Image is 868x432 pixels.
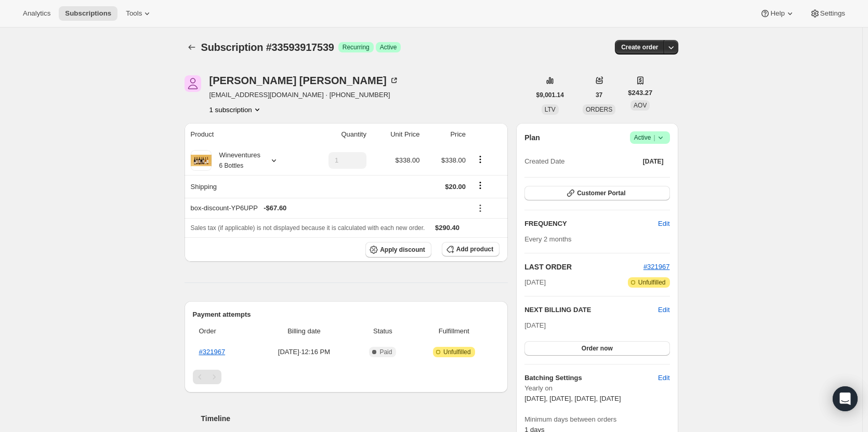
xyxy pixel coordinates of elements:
[191,203,466,213] div: box-discount-YP6UPP
[615,40,664,55] button: Create order
[545,106,556,113] span: LTV
[524,132,540,143] h2: Plan
[524,262,643,272] h2: LAST ORDER
[379,348,392,356] span: Paid
[185,75,201,92] span: Kelli Farnsworth
[530,88,570,102] button: $9,001.14
[634,132,666,143] span: Active
[65,9,111,18] span: Subscriptions
[209,104,262,115] button: Product actions
[536,91,564,99] span: $9,001.14
[833,386,858,411] div: Open Intercom Messenger
[596,91,602,99] span: 37
[524,305,658,315] h2: NEXT BILLING DATE
[524,156,564,167] span: Created Date
[524,321,546,329] span: [DATE]
[264,203,286,213] span: - $67.60
[357,326,408,336] span: Status
[524,186,669,200] button: Customer Portal
[582,344,613,353] span: Order now
[652,215,676,232] button: Edit
[193,370,500,384] nav: Pagination
[658,219,669,229] span: Edit
[212,150,260,171] div: Wineventures
[643,263,670,271] a: #321967
[589,88,609,102] button: 37
[303,123,370,146] th: Quantity
[621,43,658,51] span: Create order
[643,262,670,272] button: #321967
[524,277,546,288] span: [DATE]
[754,6,801,21] button: Help
[414,326,493,336] span: Fulfillment
[193,320,254,343] th: Order
[634,102,647,109] span: AOV
[524,341,669,356] button: Order now
[209,75,399,86] div: [PERSON_NAME] [PERSON_NAME]
[653,133,655,142] span: |
[201,413,508,424] h2: Timeline
[524,219,658,229] h2: FREQUENCY
[209,90,399,100] span: [EMAIL_ADDRESS][DOMAIN_NAME] · [PHONE_NUMBER]
[820,9,845,18] span: Settings
[219,162,244,169] small: 6 Bottles
[577,189,625,197] span: Customer Portal
[445,183,466,191] span: $20.00
[586,106,612,113] span: ORDERS
[472,180,489,191] button: Shipping actions
[370,123,423,146] th: Unit Price
[17,6,57,21] button: Analytics
[658,305,669,315] button: Edit
[638,278,666,287] span: Unfulfilled
[191,224,425,232] span: Sales tax (if applicable) is not displayed because it is calculated with each new order.
[185,123,304,146] th: Product
[343,43,370,51] span: Recurring
[524,383,669,394] span: Yearly on
[770,9,784,18] span: Help
[257,347,351,357] span: [DATE] · 12:16 PM
[365,242,431,258] button: Apply discount
[658,373,669,383] span: Edit
[423,123,469,146] th: Price
[59,6,117,21] button: Subscriptions
[201,42,334,53] span: Subscription #33593917539
[185,175,304,198] th: Shipping
[380,246,425,254] span: Apply discount
[193,309,500,320] h2: Payment attempts
[435,224,459,232] span: $290.40
[628,88,652,98] span: $243.27
[456,245,493,253] span: Add product
[637,154,670,169] button: [DATE]
[441,156,466,164] span: $338.00
[652,370,676,386] button: Edit
[524,373,658,383] h6: Batching Settings
[643,157,664,166] span: [DATE]
[380,43,397,51] span: Active
[396,156,420,164] span: $338.00
[257,326,351,336] span: Billing date
[23,9,50,18] span: Analytics
[524,414,669,425] span: Minimum days between orders
[804,6,851,21] button: Settings
[120,6,159,21] button: Tools
[126,9,142,18] span: Tools
[524,395,621,402] span: [DATE], [DATE], [DATE], [DATE]
[442,242,499,256] button: Add product
[443,348,471,356] span: Unfulfilled
[472,154,489,165] button: Product actions
[185,40,199,55] button: Subscriptions
[524,235,571,243] span: Every 2 months
[199,348,226,356] a: #321967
